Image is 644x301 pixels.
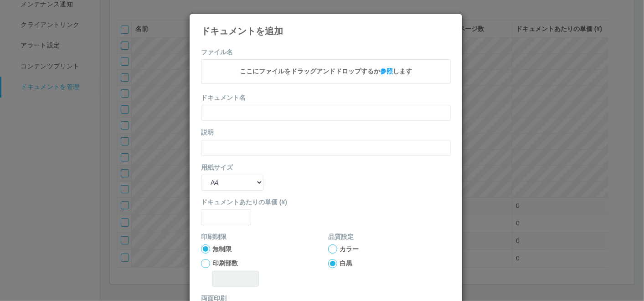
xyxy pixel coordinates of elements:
[380,67,393,75] span: 参照
[201,26,451,36] h4: ドキュメントを追加
[212,259,238,268] label: 印刷部数
[201,197,451,207] label: ドキュメントあたりの単価 (¥)
[340,259,352,268] label: 白黒
[201,128,214,137] label: 説明
[240,67,412,75] span: ここにファイルをドラッグアンドドロップするか します
[201,232,227,242] label: 印刷制限
[340,244,359,254] label: カラー
[201,93,246,103] label: ドキュメント名
[201,47,233,57] label: ファイル名
[328,232,354,242] label: 品質設定
[201,163,233,172] label: 用紙サイズ
[212,244,232,254] label: 無制限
